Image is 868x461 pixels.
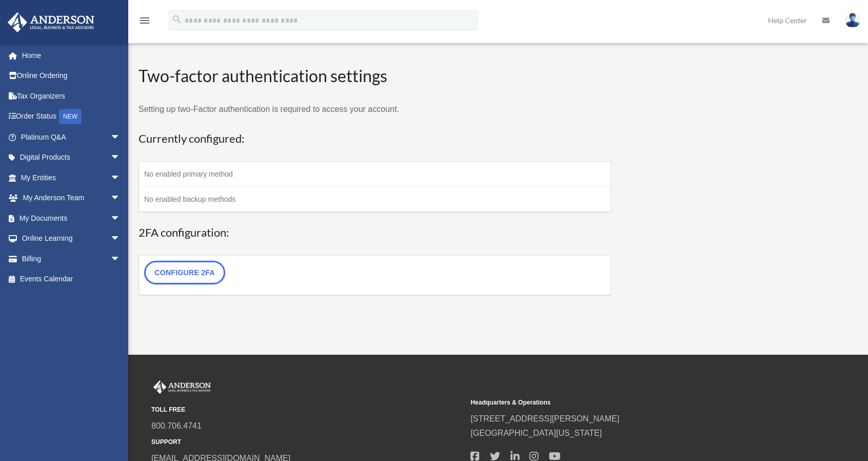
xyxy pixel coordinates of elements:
a: My Entitiesarrow_drop_down [7,167,136,188]
a: Configure 2FA [144,261,225,284]
small: SUPPORT [151,437,463,448]
small: Headquarters & Operations [470,397,782,408]
h2: Two-factor authentication settings [139,65,611,88]
a: Digital Productsarrow_drop_down [7,147,136,168]
a: Online Ordering [7,66,136,86]
a: My Anderson Teamarrow_drop_down [7,188,136,208]
i: menu [139,14,151,27]
h3: 2FA configuration: [139,225,611,241]
img: Anderson Advisors Platinum Portal [151,380,213,394]
a: My Documentsarrow_drop_down [7,208,136,228]
span: arrow_drop_down [110,248,131,270]
span: arrow_drop_down [110,147,131,168]
span: arrow_drop_down [110,208,131,229]
a: Events Calendar [7,269,136,290]
small: TOLL FREE [151,405,463,415]
a: Home [7,45,136,66]
td: No enabled backup methods [139,186,611,212]
a: Online Learningarrow_drop_down [7,228,136,249]
div: NEW [59,109,82,124]
span: arrow_drop_down [110,167,131,188]
a: Tax Organizers [7,86,136,106]
a: Order StatusNEW [7,106,136,127]
a: [GEOGRAPHIC_DATA][US_STATE] [470,429,602,437]
td: No enabled primary method [139,161,611,186]
span: arrow_drop_down [110,127,131,148]
i: search [171,14,183,25]
a: [STREET_ADDRESS][PERSON_NAME] [470,414,619,423]
h3: Currently configured: [139,131,611,147]
a: Billingarrow_drop_down [7,248,136,269]
span: arrow_drop_down [110,228,131,249]
a: menu [139,18,151,27]
a: Platinum Q&Aarrow_drop_down [7,127,136,147]
a: 800.706.4741 [151,421,202,430]
img: User Pic [845,13,860,28]
p: Setting up two-Factor authentication is required to access your account. [139,102,611,117]
span: arrow_drop_down [110,188,131,209]
img: Anderson Advisors Platinum Portal [5,12,97,32]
